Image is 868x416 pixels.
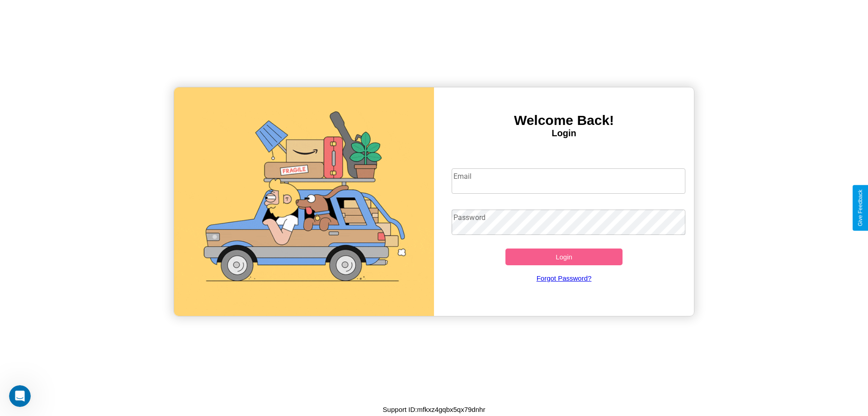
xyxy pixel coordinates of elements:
[174,87,434,316] img: gif
[505,249,623,265] button: Login
[857,190,863,226] div: Give Feedback
[434,113,694,128] h3: Welcome Back!
[434,128,694,139] h4: Login
[447,265,681,291] a: Forgot Password?
[383,403,486,416] p: Support ID: mfkxz4gqbx5qx79dnhr
[9,385,31,407] iframe: Intercom live chat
